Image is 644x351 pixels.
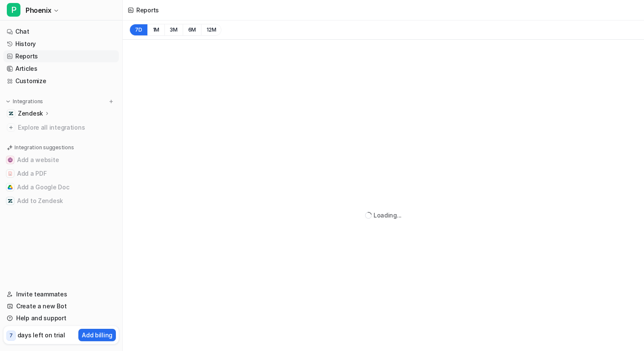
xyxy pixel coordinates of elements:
button: Add a PDFAdd a PDF [3,167,119,180]
div: Reports [136,6,159,15]
a: Reports [3,50,119,62]
a: Customize [3,75,119,87]
button: Integrations [3,97,46,106]
p: days left on trial [17,331,65,339]
img: Zendesk [9,111,14,116]
button: Add to ZendeskAdd to Zendesk [3,194,119,208]
img: explore all integrations [7,123,15,132]
a: Create a new Bot [3,300,119,312]
img: menu_add.svg [108,99,114,104]
button: 1M [147,24,165,36]
img: Add to Zendesk [8,198,13,203]
p: Integrations [13,98,43,105]
p: Integration suggestions [14,144,74,151]
button: Add a websiteAdd a website [3,153,119,167]
button: 6M [183,24,201,36]
button: Add billing [78,329,116,341]
span: P [7,3,20,17]
span: Phoenix [26,4,51,16]
img: expand menu [5,99,11,104]
a: Chat [3,26,119,38]
button: 12M [201,24,221,36]
a: Help and support [3,312,119,324]
a: History [3,38,119,50]
img: Add a Google Doc [8,185,13,190]
button: 7D [129,24,147,36]
a: Invite teammates [3,288,119,300]
div: Loading... [374,211,402,220]
button: 3M [164,24,183,36]
img: Add a PDF [8,171,13,176]
p: Add billing [82,331,112,339]
p: Zendesk [18,109,43,118]
p: 7 [9,332,13,339]
a: Articles [3,63,119,75]
a: Explore all integrations [3,122,119,133]
img: Add a website [8,157,13,162]
button: Add a Google DocAdd a Google Doc [3,180,119,194]
span: Explore all integrations [18,121,115,134]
